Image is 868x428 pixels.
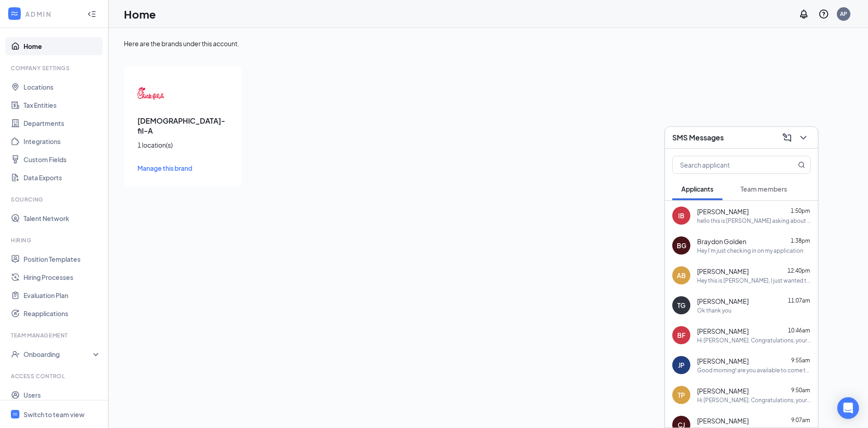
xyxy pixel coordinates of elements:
div: Access control [11,372,99,380]
a: Manage this brand [137,163,228,173]
svg: UserCheck [11,350,20,359]
span: [PERSON_NAME] [697,267,749,276]
div: Hey this is [PERSON_NAME], I just wanted to know the status of my application [697,277,811,284]
span: [PERSON_NAME] [697,207,749,216]
div: 1 location(s) [137,140,228,149]
a: Home [24,37,101,55]
div: Hey I’m just checking in on my application [697,247,803,255]
span: 10:46am [788,327,810,334]
div: Ok thank you [697,307,731,314]
div: TG [677,301,685,310]
span: 12:40pm [788,267,810,274]
span: 9:55am [791,357,810,364]
div: IB [678,211,684,220]
div: Team Management [11,332,99,339]
span: [PERSON_NAME] [697,297,749,306]
h1: Home [124,6,156,22]
a: Integrations [24,132,101,150]
span: Team members [741,185,787,193]
a: Data Exports [24,168,101,187]
a: Custom Fields [24,150,101,168]
div: hello this is [PERSON_NAME] asking about the times for the afternoon shifts are they 4:00-9:00 or... [697,217,811,225]
a: Talent Network [24,209,101,227]
a: Users [24,386,101,404]
div: Sourcing [11,196,99,203]
span: 1:50pm [791,207,810,214]
svg: Notifications [798,9,809,19]
div: AB [677,271,686,280]
span: 9:07am [791,417,810,423]
span: 9:50am [791,387,810,394]
button: ComposeMessage [780,130,794,145]
a: Hiring Processes [24,268,101,286]
span: [PERSON_NAME] [697,356,749,365]
div: BG [677,241,686,250]
a: Tax Entities [24,96,101,114]
a: Locations [24,78,101,96]
div: Hiring [11,236,99,244]
div: Hi [PERSON_NAME]. Congratulations, your onsite interview with [DEMOGRAPHIC_DATA]-fil-A for Front ... [697,337,811,344]
input: Search applicant [673,156,780,173]
div: Switch to team view [24,410,85,419]
a: Departments [24,114,101,132]
div: JP [678,361,684,370]
svg: QuestionInfo [818,9,829,19]
span: Braydon Golden [697,237,746,246]
div: Open Intercom Messenger [837,397,859,419]
div: TP [678,390,685,399]
button: ChevronDown [796,130,811,145]
svg: WorkstreamLogo [12,411,18,417]
div: ADMIN [25,10,79,19]
div: Here are the brands under this account. [124,39,853,48]
span: [PERSON_NAME] [697,416,749,425]
div: BF [677,331,685,340]
div: Hi [PERSON_NAME]. Congratulations, your onsite interview with [DEMOGRAPHIC_DATA]-fil-A for Front ... [697,396,811,404]
div: Good morning! are you available to come to our [GEOGRAPHIC_DATA] location [DATE] at 10:30? [697,366,811,374]
a: Evaluation Plan [24,286,101,304]
svg: Collapse [87,10,96,19]
span: [PERSON_NAME] [697,386,749,395]
div: Company Settings [11,64,99,72]
span: Manage this brand [137,164,192,172]
h3: [DEMOGRAPHIC_DATA]-fil-A [137,116,228,136]
div: AP [840,10,847,18]
div: Onboarding [24,350,93,359]
svg: ChevronDown [798,132,809,143]
span: 1:38pm [791,237,810,244]
img: Chick-fil-A logo [137,80,165,107]
span: Applicants [681,185,713,193]
a: Position Templates [24,250,101,268]
a: Reapplications [24,304,101,322]
svg: WorkstreamLogo [10,9,19,18]
span: [PERSON_NAME] [697,327,749,336]
svg: ComposeMessage [782,132,793,143]
span: 11:07am [788,297,810,304]
h3: SMS Messages [672,133,724,143]
svg: MagnifyingGlass [798,161,805,168]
